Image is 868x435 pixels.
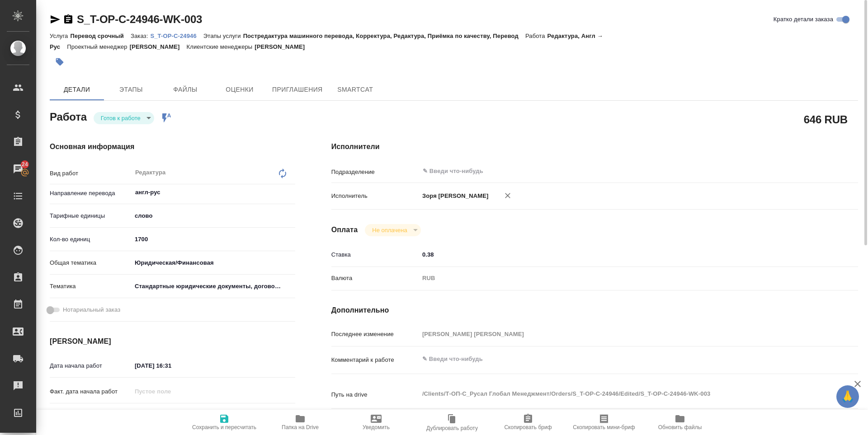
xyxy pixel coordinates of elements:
span: Файлы [164,84,207,95]
input: ✎ Введи что-нибудь [132,233,295,246]
button: Open [290,192,292,193]
input: ✎ Введи что-нибудь [132,359,211,372]
button: Папка на Drive [262,410,338,435]
p: Последнее изменение [331,330,419,339]
p: Зоря [PERSON_NAME] [419,192,489,201]
span: Этапы [109,84,153,95]
span: Папка на Drive [282,424,319,430]
button: Скопировать ссылку [63,14,74,25]
button: Уведомить [338,410,414,435]
p: Комментарий к работе [331,355,419,365]
p: [PERSON_NAME] [255,43,311,50]
a: S_T-OP-C-24946-WK-003 [77,13,202,25]
input: Пустое поле [419,327,814,341]
input: ✎ Введи что-нибудь [419,248,814,261]
button: 🙏 [836,385,859,408]
div: RUB [419,271,814,286]
button: Сохранить и пересчитать [186,410,262,435]
button: Удалить исполнителя [498,186,518,206]
h4: Оплата [331,225,358,235]
h4: [PERSON_NAME] [50,336,295,347]
span: Обновить файлы [658,424,702,430]
input: Пустое поле [132,385,211,398]
p: Направление перевода [50,189,132,198]
button: Скопировать бриф [490,410,566,435]
p: Валюта [331,274,419,283]
p: Дата начала работ [50,361,132,370]
span: Нотариальный заказ [63,305,120,314]
p: Тарифные единицы [50,211,132,220]
button: Скопировать ссылку для ЯМессенджера [50,14,61,25]
a: 24 [2,158,34,180]
span: Приглашения [272,84,323,95]
textarea: /Clients/Т-ОП-С_Русал Глобал Менеджмент/Orders/S_T-OP-C-24946/Edited/S_T-OP-C-24946-WK-003 [419,386,814,402]
p: Постредактура машинного перевода, Корректура, Редактура, Приёмка по качеству, Перевод [243,33,525,39]
h4: Дополнительно [331,305,858,316]
p: Проектный менеджер [67,43,129,50]
span: 24 [16,160,33,169]
div: Стандартные юридические документы, договоры, уставы [132,279,295,294]
span: Оценки [218,84,261,95]
h2: 646 RUB [804,112,848,127]
span: 🙏 [840,387,855,406]
p: Общая тематика [50,258,132,267]
p: S_T-OP-C-24946 [150,33,203,39]
p: Исполнитель [331,192,419,201]
p: [PERSON_NAME] [130,43,187,50]
p: Факт. дата начала работ [50,387,132,396]
div: Готов к работе [94,112,154,124]
span: Скопировать мини-бриф [573,424,635,430]
span: Кратко детали заказа [774,15,833,24]
div: Юридическая/Финансовая [132,255,295,271]
p: Работа [525,33,547,39]
h4: Основная информация [50,141,295,152]
input: ✎ Введи что-нибудь [132,408,211,421]
p: Услуга [50,33,70,39]
span: SmartCat [334,84,377,95]
button: Готов к работе [98,114,143,122]
button: Open [809,170,811,172]
span: Дублировать работу [426,425,478,431]
h4: Исполнители [331,141,858,152]
p: Тематика [50,282,132,291]
p: Кол-во единиц [50,235,132,244]
p: Подразделение [331,168,419,177]
input: ✎ Введи что-нибудь [422,166,781,177]
p: Этапы услуги [203,33,243,39]
p: Клиентские менеджеры [187,43,255,50]
div: Готов к работе [365,224,420,236]
span: Скопировать бриф [504,424,552,430]
button: Обновить файлы [642,410,718,435]
span: Сохранить и пересчитать [192,424,256,430]
p: Путь на drive [331,390,419,399]
button: Скопировать мини-бриф [566,410,642,435]
p: Заказ: [131,33,150,39]
p: Вид работ [50,169,132,178]
p: Перевод срочный [70,33,131,39]
span: Уведомить [363,424,390,430]
button: Добавить тэг [50,52,70,72]
button: Дублировать работу [414,410,490,435]
p: Ставка [331,250,419,259]
div: слово [132,208,295,224]
h2: Работа [50,108,87,124]
a: S_T-OP-C-24946 [150,32,203,39]
button: Не оплачена [369,226,410,234]
span: Детали [55,84,99,95]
